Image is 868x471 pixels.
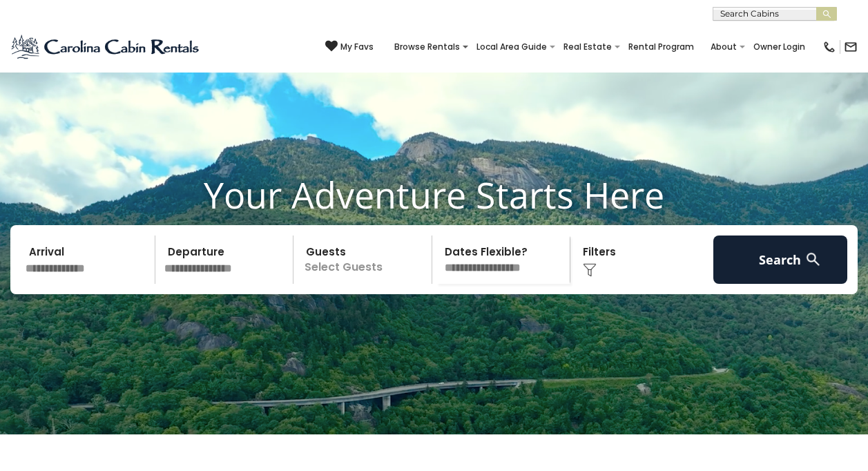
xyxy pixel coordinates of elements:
[844,40,858,54] img: mail-regular-black.png
[621,37,701,57] a: Rental Program
[804,251,822,268] img: search-regular-white.png
[583,263,597,277] img: filter--v1.png
[325,40,374,54] a: My Favs
[387,37,467,57] a: Browse Rentals
[557,37,619,57] a: Real Estate
[10,33,202,61] img: Blue-2.png
[822,40,836,54] img: phone-regular-black.png
[713,236,848,284] button: Search
[470,37,554,57] a: Local Area Guide
[298,236,432,284] p: Select Guests
[746,37,812,57] a: Owner Login
[10,173,858,216] h1: Your Adventure Starts Here
[340,41,374,53] span: My Favs
[704,37,744,57] a: About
